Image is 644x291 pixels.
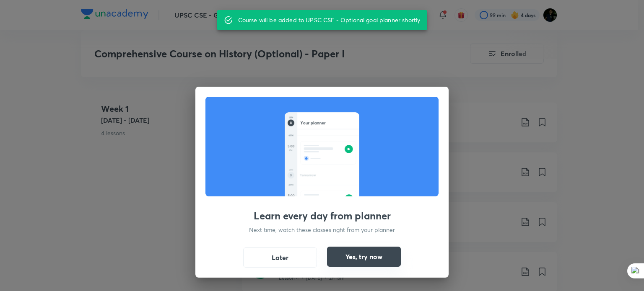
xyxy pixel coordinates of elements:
[288,135,293,136] g: 4 PM
[300,174,316,176] g: Tomorrow
[289,169,293,171] g: JUN
[288,194,294,196] g: 5:00
[327,247,401,267] button: Yes, try now
[290,174,292,177] g: 9
[249,225,395,234] p: Next time, watch these classes right from your planner
[290,149,292,151] g: PM
[243,247,317,268] button: Later
[301,121,326,125] g: Your planner
[254,210,391,222] h3: Learn every day from planner
[290,122,292,124] g: 8
[288,184,293,186] g: 4 PM
[238,13,421,28] div: Course will be added to UPSC CSE - Optional goal planner shortly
